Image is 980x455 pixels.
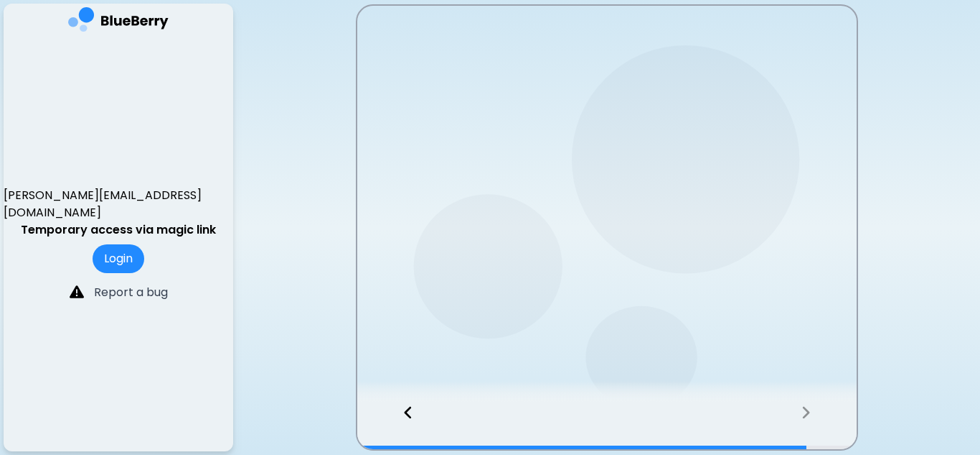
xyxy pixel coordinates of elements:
button: Login [93,244,144,273]
img: company logo [68,7,169,37]
p: Report a bug [94,284,168,301]
a: Login [93,250,144,267]
p: Temporary access via magic link [21,221,216,239]
p: [PERSON_NAME][EMAIL_ADDRESS][DOMAIN_NAME] [4,187,233,221]
img: file icon [70,285,84,299]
